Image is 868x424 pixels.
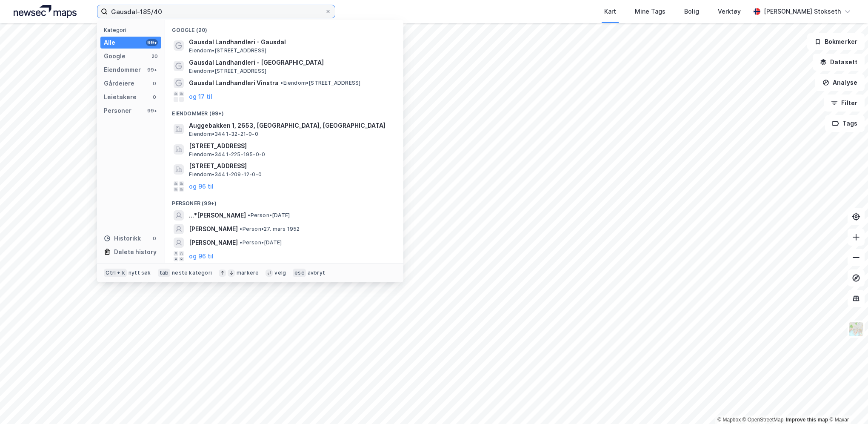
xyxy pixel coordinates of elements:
[151,235,158,242] div: 0
[165,193,403,209] div: Personer (99+)
[189,120,393,131] span: Auggebakken 1, 2653, [GEOGRAPHIC_DATA], [GEOGRAPHIC_DATA]
[189,92,212,102] button: og 17 til
[189,151,265,158] span: Eiendom • 3441-225-195-0-0
[189,210,246,221] span: ...*[PERSON_NAME]
[189,37,393,47] span: Gausdal Landhandleri - Gausdal
[172,269,212,276] div: neste kategori
[151,80,158,87] div: 0
[742,417,784,423] a: OpenStreetMap
[240,226,300,232] span: Person • 27. mars 1952
[815,74,865,91] button: Analyse
[786,417,828,423] a: Improve this map
[635,6,665,17] div: Mine Tags
[189,181,214,192] button: og 96 til
[189,47,266,54] span: Eiendom • [STREET_ADDRESS]
[825,115,865,132] button: Tags
[151,94,158,100] div: 0
[104,269,127,277] div: Ctrl + k
[146,107,158,114] div: 99+
[189,57,393,68] span: Gausdal Landhandleri - [GEOGRAPHIC_DATA]
[248,212,250,218] span: •
[718,6,741,17] div: Verktøy
[104,37,115,48] div: Alle
[189,161,393,171] span: [STREET_ADDRESS]
[604,6,616,17] div: Kart
[104,65,141,75] div: Eiendommer
[280,80,283,86] span: •
[104,233,141,244] div: Historikk
[104,27,161,33] div: Kategori
[848,321,864,337] img: Z
[825,383,868,424] iframe: Chat Widget
[293,269,306,277] div: esc
[189,171,262,178] span: Eiendom • 3441-209-12-0-0
[189,141,393,151] span: [STREET_ADDRESS]
[104,106,131,116] div: Personer
[189,131,258,138] span: Eiendom • 3441-32-21-0-0
[146,39,158,46] div: 99+
[240,239,242,246] span: •
[764,6,841,17] div: [PERSON_NAME] Stokseth
[128,269,151,276] div: nytt søk
[108,5,325,18] input: Søk på adresse, matrikkel, gårdeiere, leietakere eller personer
[189,238,238,248] span: [PERSON_NAME]
[189,78,279,88] span: Gausdal Landhandleri Vinstra
[104,92,137,102] div: Leietakere
[274,269,286,276] div: velg
[165,103,403,119] div: Eiendommer (99+)
[189,251,214,261] button: og 96 til
[158,269,171,277] div: tab
[14,5,77,18] img: logo.a4113a55bc3d86da70a041830d287a7e.svg
[824,95,865,112] button: Filter
[248,212,290,219] span: Person • [DATE]
[807,33,865,50] button: Bokmerker
[813,54,865,71] button: Datasett
[825,383,868,424] div: Kontrollprogram for chat
[189,68,266,74] span: Eiendom • [STREET_ADDRESS]
[189,224,238,234] span: [PERSON_NAME]
[240,239,282,246] span: Person • [DATE]
[308,269,325,276] div: avbryt
[104,78,134,89] div: Gårdeiere
[151,53,158,60] div: 20
[684,6,699,17] div: Bolig
[280,80,360,86] span: Eiendom • [STREET_ADDRESS]
[114,247,157,257] div: Delete history
[104,51,126,61] div: Google
[146,66,158,73] div: 99+
[165,20,403,35] div: Google (20)
[717,417,741,423] a: Mapbox
[240,226,242,232] span: •
[237,269,259,276] div: markere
